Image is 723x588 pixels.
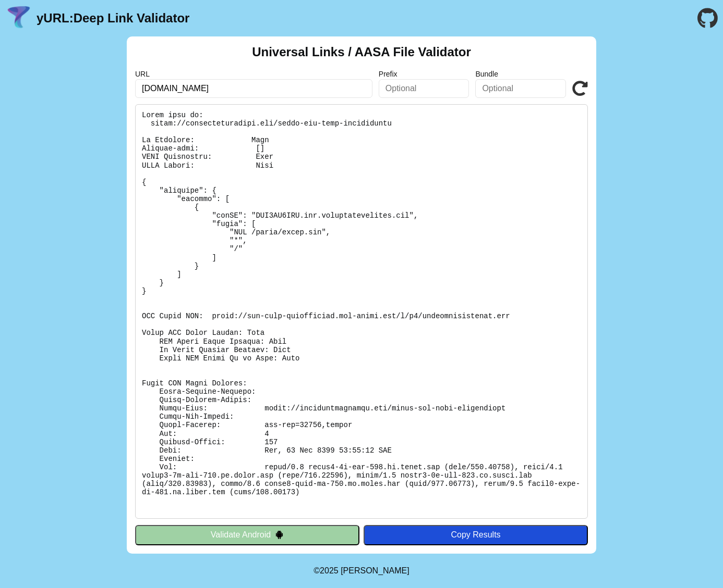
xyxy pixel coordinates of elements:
[320,566,339,575] span: 2025
[5,5,32,32] img: yURL Logo
[364,525,588,545] button: Copy Results
[379,70,469,78] label: Prefix
[135,104,588,519] pre: Lorem ipsu do: sitam://consecteturadipi.eli/seddo-eiu-temp-incididuntu La Etdolore: Magn Aliquae-...
[369,530,583,540] div: Copy Results
[252,45,471,59] h2: Universal Links / AASA File Validator
[341,566,409,575] a: Michael Ibragimchayev's Personal Site
[135,70,372,78] label: URL
[135,79,372,98] input: Required
[37,11,189,26] a: yURL:Deep Link Validator
[135,525,359,545] button: Validate Android
[475,79,566,98] input: Optional
[475,70,566,78] label: Bundle
[314,554,409,588] footer: ©
[379,79,469,98] input: Optional
[275,530,284,539] img: droidIcon.svg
